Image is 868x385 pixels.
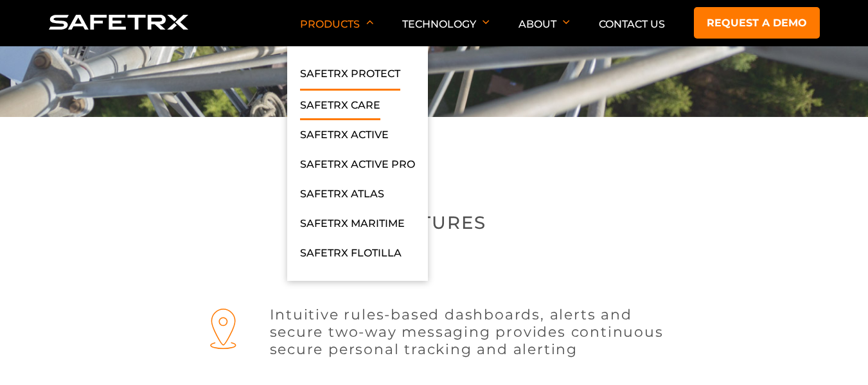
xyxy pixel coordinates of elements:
p: Technology [402,18,490,46]
p: I agree to allow 8 West Consulting to store and process my personal data. [16,272,289,282]
a: SafeTrx Maritime [300,215,405,238]
input: I agree to allow 8 West Consulting to store and process my personal data.* [3,273,12,282]
a: Contact Us [599,18,665,30]
input: Request a Demo [3,136,12,144]
img: Arrow down [563,20,570,24]
img: Arrow down [366,20,373,24]
img: Arrow down [483,20,490,24]
a: SafeTrx Active [300,127,389,150]
div: Chatwidget [804,323,868,385]
a: SafeTrx Protect [300,66,400,91]
a: SafeTrx Flotilla [300,245,402,268]
p: Products [300,18,373,46]
span: Discover More [15,154,69,163]
span: Request a Demo [15,136,78,146]
a: SafeTrx Atlas [300,186,384,209]
iframe: Chat Widget [804,323,868,385]
img: Logo SafeTrx [49,15,189,30]
img: Pin location icon [199,305,247,353]
a: Request a demo [694,7,820,39]
p: Intuitive rules-based dashboards, alerts and secure two-way messaging provides continuous secure ... [270,306,669,358]
h2: Features [134,210,735,235]
input: Discover More [3,153,12,161]
p: About [518,18,570,46]
a: SafeTrx Active Pro [300,156,415,179]
a: SafeTrx Care [300,97,380,120]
